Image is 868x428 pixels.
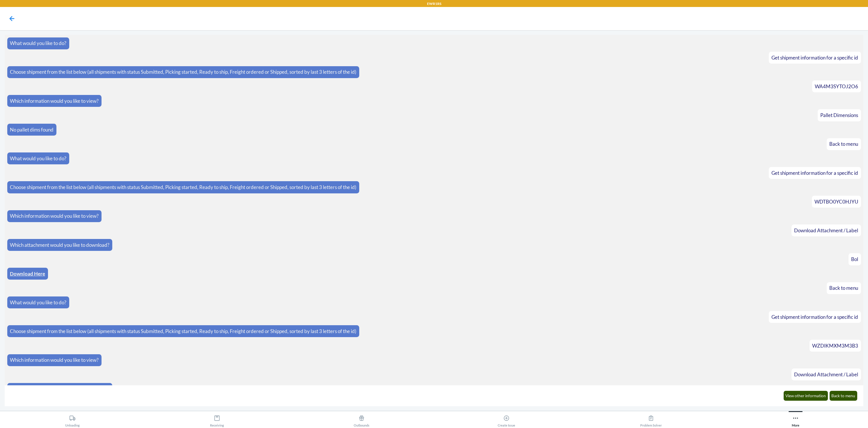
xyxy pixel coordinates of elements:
span: Back to menu [829,285,858,291]
span: Bol [851,256,858,262]
span: Get shipment information for a specific id [771,314,858,320]
span: Pallet Dimensions [820,112,858,118]
span: Download Attachment / Label [794,371,858,377]
p: Which information would you like to view? [10,97,99,105]
p: EWR1RS [427,1,441,6]
span: Back to menu [829,141,858,147]
p: Which information would you like to view? [10,212,99,220]
button: Create Issue [434,411,579,427]
span: WDTBO0YC0HJYU [814,199,858,205]
p: Choose shipment from the list below (all shipments with status Submitted, Picking started, Ready ... [10,184,356,191]
div: Unloading [65,413,80,427]
p: What would you like to do? [10,299,66,306]
button: Problem Solver [579,411,723,427]
span: Get shipment information for a specific id [771,170,858,176]
button: View other information [784,391,828,401]
div: Create Issue [498,413,515,427]
p: Choose shipment from the list below (all shipments with status Submitted, Picking started, Ready ... [10,328,356,335]
p: What would you like to do? [10,155,66,162]
p: Which information would you like to view? [10,356,99,364]
div: Outbounds [354,413,369,427]
button: Receiving [145,411,289,427]
p: What would you like to do? [10,39,66,47]
p: Which attachment would you like to download? [10,241,109,249]
div: More [792,413,799,427]
p: No pallet dims found [10,126,54,134]
span: Download Attachment / Label [794,227,858,233]
span: WZDIKMXM3M3B3 [812,343,858,349]
button: More [723,411,868,427]
div: Problem Solver [640,413,662,427]
button: Back to menu [830,391,858,401]
span: WA4M3SYTOJ2O6 [815,83,858,89]
p: Choose shipment from the list below (all shipments with status Submitted, Picking started, Ready ... [10,68,356,76]
span: Get shipment information for a specific id [771,55,858,61]
button: Outbounds [289,411,434,427]
div: Receiving [210,413,224,427]
a: Download Here [10,271,45,277]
